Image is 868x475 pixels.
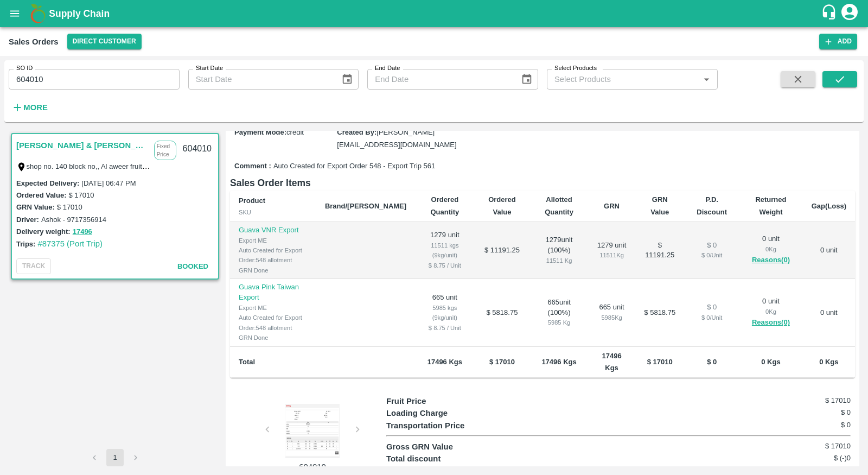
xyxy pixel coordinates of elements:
[707,358,717,366] b: $ 0
[803,222,855,280] td: 0 unit
[239,265,308,275] div: GRN Done
[367,69,512,90] input: End Date
[16,179,79,187] label: Expected Delivery :
[748,307,794,316] div: 0 Kg
[840,2,859,25] div: account of current user
[773,420,851,430] h6: $ 0
[773,407,851,418] h6: $ 0
[239,282,308,302] p: Guava Pink Taiwan Export
[545,195,573,216] b: Allotted Quantity
[73,226,92,238] button: 17496
[773,453,851,464] h6: $ (-)0
[337,128,376,136] label: Created By :
[803,279,855,346] td: 0 unit
[375,64,400,73] label: End Date
[538,256,579,265] div: 11511 Kg
[67,34,142,49] button: Select DC
[272,461,353,473] p: 604010
[773,395,851,406] h6: $ 17010
[748,254,794,267] button: Reasons(0)
[693,240,730,251] div: $ 0
[635,222,685,280] td: $ 11191.25
[239,197,265,205] b: Product
[748,296,794,329] div: 0 unit
[647,358,673,366] b: $ 17010
[597,250,627,260] div: 11511 Kg
[177,262,208,270] span: Booked
[597,302,627,322] div: 665 unit
[239,333,308,343] div: GRN Done
[773,441,851,452] h6: $ 17010
[415,222,474,280] td: 1279 unit
[538,318,579,327] div: 5985 Kg
[489,358,515,366] b: $ 17010
[516,69,537,90] button: Choose date
[415,279,474,346] td: 665 unit
[106,449,124,466] button: page 1
[427,358,462,366] b: 17496 Kgs
[41,216,106,224] label: Ashok - 9717356914
[697,195,727,216] b: P.D. Discount
[325,202,406,210] b: Brand/[PERSON_NAME]
[16,227,71,236] label: Delivery weight:
[239,225,308,236] p: Guava VNR Export
[234,128,286,136] label: Payment Mode :
[635,279,685,346] td: $ 5818.75
[16,191,66,199] label: Ordered Value:
[693,250,730,260] div: $ 0 / Unit
[693,313,730,322] div: $ 0 / Unit
[9,98,50,117] button: More
[239,245,308,265] div: Auto Created for Export Order:548 allotment
[821,4,840,23] div: customer-support
[819,34,857,49] button: Add
[188,69,333,90] input: Start Date
[23,103,48,112] strong: More
[650,195,669,216] b: GRN Value
[273,161,435,172] span: Auto Created for Export Order 548 - Export Trip 561
[239,313,308,333] div: Auto Created for Export Order:548 allotment
[81,179,136,187] label: [DATE] 06:47 PM
[550,72,697,86] input: Select Products
[386,395,502,407] p: Fruit Price
[176,136,218,162] div: 604010
[16,240,35,248] label: Trips:
[84,449,146,466] nav: pagination navigation
[602,352,621,372] b: 17496 Kgs
[597,240,627,261] div: 1279 unit
[286,128,304,136] span: credit
[554,64,597,73] label: Select Products
[196,64,223,73] label: Start Date
[424,303,465,323] div: 5985 kgs (9kg/unit)
[386,453,502,465] p: Total discount
[424,261,465,270] div: $ 8.75 / Unit
[16,138,149,153] a: [PERSON_NAME] & [PERSON_NAME][DOMAIN_NAME].
[239,236,308,245] div: Export ME
[386,441,502,453] p: Gross GRN Value
[538,235,579,265] div: 1279 unit ( 100 %)
[2,1,27,26] button: open drawer
[604,202,620,210] b: GRN
[49,8,110,19] b: Supply Chain
[239,207,308,217] div: SKU
[748,234,794,267] div: 0 unit
[9,69,180,90] input: Enter SO ID
[538,297,579,328] div: 665 unit ( 100 %)
[230,175,855,191] h6: Sales Order Items
[424,240,465,261] div: 11511 kgs (9kg/unit)
[699,72,713,86] button: Open
[16,203,55,211] label: GRN Value:
[16,216,39,224] label: Driver:
[27,162,612,170] label: shop no. 140 block no,, Al aweer fruit and vegetable mkt. [GEOGRAPHIC_DATA], [GEOGRAPHIC_DATA], [...
[68,191,94,199] label: $ 17010
[57,203,82,211] label: $ 17010
[761,358,780,366] b: 0 Kgs
[475,222,530,280] td: $ 11191.25
[430,195,459,216] b: Ordered Quantity
[748,316,794,329] button: Reasons(0)
[488,195,516,216] b: Ordered Value
[16,64,33,73] label: SO ID
[49,6,821,21] a: Supply Chain
[819,358,838,366] b: 0 Kgs
[812,202,846,210] b: Gap(Loss)
[693,302,730,313] div: $ 0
